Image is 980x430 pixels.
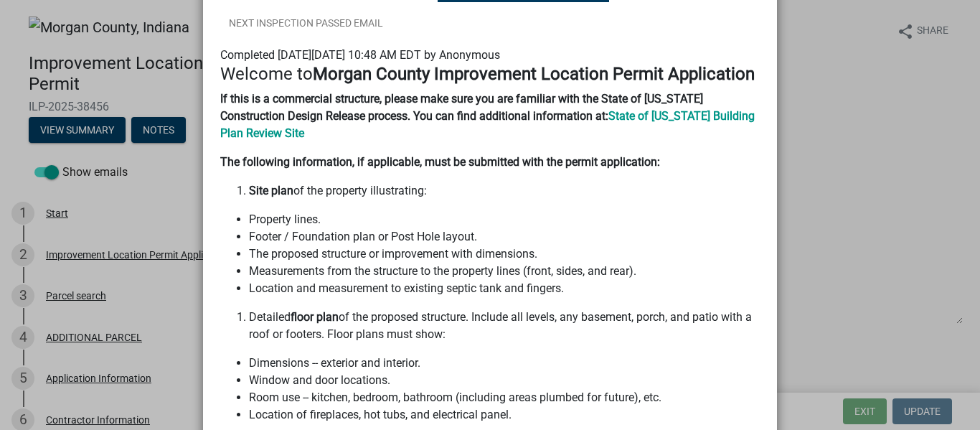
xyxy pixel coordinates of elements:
li: Room use -- kitchen, bedroom, bathroom (including areas plumbed for future), etc. [249,389,760,406]
li: The proposed structure or improvement with dimensions. [249,246,760,263]
li: Detailed of the proposed structure. Include all levels, any basement, porch, and patio with a roo... [249,309,760,343]
li: Measurements from the structure to the property lines (front, sides, and rear). [249,263,760,280]
li: Location of fireplaces, hot tubs, and electrical panel. [249,406,760,424]
a: Next Inspection Passed Email [220,1,392,47]
li: of the property illustrating: [249,182,760,200]
li: Property lines. [249,211,760,228]
h4: Welcome to [220,64,760,85]
strong: If this is a commercial structure, please make sure you are familiar with the State of [US_STATE]... [220,92,703,123]
strong: Site plan [249,184,293,197]
a: State of [US_STATE] Building Plan Review Site [220,109,755,140]
li: Dimensions -- exterior and interior. [249,355,760,372]
strong: Morgan County Improvement Location Permit Application [313,64,755,84]
span: Completed [DATE][DATE] 10:48 AM EDT by Anonymous [220,48,500,62]
strong: The following information, if applicable, must be submitted with the permit application: [220,155,660,169]
li: Location and measurement to existing septic tank and fingers. [249,280,760,297]
li: Footer / Foundation plan or Post Hole layout. [249,228,760,246]
strong: floor plan [291,310,339,324]
li: Window and door locations. [249,372,760,389]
